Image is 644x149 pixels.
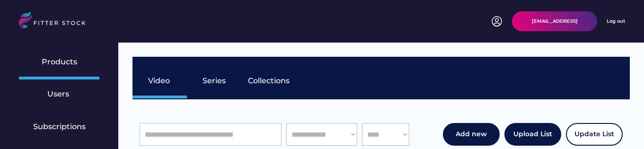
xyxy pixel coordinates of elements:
[532,18,578,25] div: [EMAIL_ADDRESS]
[248,76,290,86] div: Collections
[148,76,172,86] div: Video
[443,123,500,146] button: Add new
[504,123,561,146] button: Upload List
[42,57,77,67] div: Products
[607,18,625,25] div: Log out
[33,122,86,132] div: Subscriptions
[491,16,503,27] img: profile-circle.svg
[566,123,623,146] button: Update List
[203,76,226,86] div: Series
[47,89,71,99] div: Users
[19,12,94,31] img: LOGO.svg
